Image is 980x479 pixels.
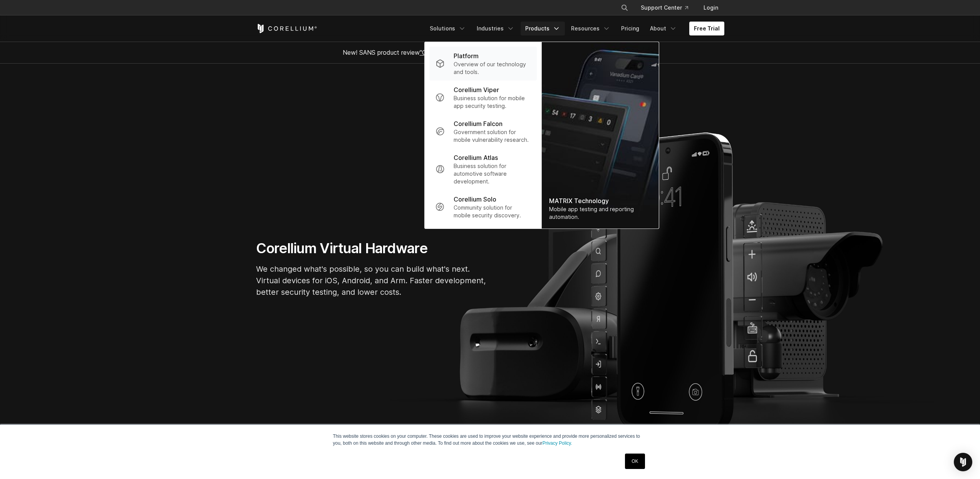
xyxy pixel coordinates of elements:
[454,128,530,144] p: Government solution for mobile vulnerability research.
[611,1,724,15] div: Navigation Menu
[618,1,632,15] button: Search
[425,22,724,35] div: Navigation Menu
[616,22,644,35] a: Pricing
[472,22,519,35] a: Industries
[697,1,724,15] a: Login
[343,49,638,56] span: New! SANS product review now available.
[454,153,498,162] p: Corellium Atlas
[429,190,536,224] a: Corellium Solo Community solution for mobile security discovery.
[429,47,536,81] a: Platform Overview of our technology and tools.
[541,42,658,229] a: MATRIX Technology Mobile app testing and reporting automation.
[256,263,487,298] p: We changed what's possible, so you can build what's next. Virtual devices for iOS, Android, and A...
[256,240,487,257] h1: Corellium Virtual Hardware
[454,162,530,185] p: Business solution for automotive software development.
[256,24,317,33] a: Corellium Home
[541,42,658,229] img: Matrix_WebNav_1x
[333,433,647,447] p: This website stores cookies on your computer. These cookies are used to improve your website expe...
[454,204,530,219] p: Community solution for mobile security discovery.
[420,49,597,56] a: "Collaborative Mobile App Security Development and Analysis"
[454,195,496,204] p: Corellium Solo
[543,440,572,446] a: Privacy Policy.
[429,114,536,148] a: Corellium Falcon Government solution for mobile vulnerability research.
[454,119,503,128] p: Corellium Falcon
[625,454,645,469] a: OK
[954,453,972,471] div: Open Intercom Messenger
[635,1,694,15] a: Support Center
[454,51,479,61] p: Platform
[454,94,530,110] p: Business solution for mobile app security testing.
[566,22,615,35] a: Resources
[549,196,651,205] div: MATRIX Technology
[549,205,651,221] div: Mobile app testing and reporting automation.
[425,22,471,35] a: Solutions
[454,61,530,76] p: Overview of our technology and tools.
[454,85,499,94] p: Corellium Viper
[521,22,565,35] a: Products
[429,148,536,190] a: Corellium Atlas Business solution for automotive software development.
[689,22,724,35] a: Free Trial
[429,81,536,114] a: Corellium Viper Business solution for mobile app security testing.
[645,22,682,35] a: About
